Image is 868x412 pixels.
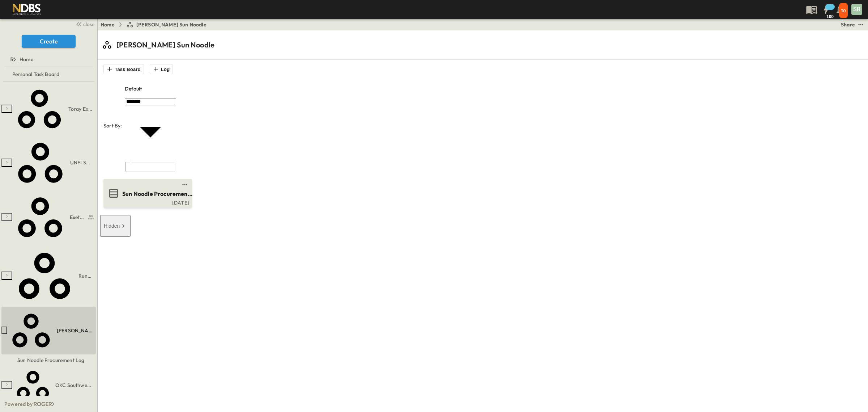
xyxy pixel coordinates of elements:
span: close [83,21,94,28]
span: Exeter NH [70,214,85,221]
div: Default [125,80,176,97]
a: Exeter NH [14,189,94,245]
span: UNFI Sarasota [70,159,93,166]
div: UNFI Sarasotatest [1,135,96,191]
span: [PERSON_NAME] Sun Noodle [57,327,93,334]
button: Hidden [100,215,131,237]
div: OKC Southwest [PERSON_NAME]test [1,365,96,406]
a: [PERSON_NAME] Sun Noodle [9,307,94,354]
button: Log [150,64,173,74]
p: Sort By: [103,122,122,129]
p: Hidden [104,222,120,230]
img: 21e55f6baeff125b30a45465d0e70b50eae5a7d0cf88fa6f7f5a0c3ff4ea74cb.png [9,2,44,17]
span: Sun Noodle Procurement Log [122,190,193,198]
p: [PERSON_NAME] Sun Noodle [116,40,214,50]
span: Personal Task Board [12,71,59,78]
button: SR [851,3,863,16]
button: close [73,19,96,29]
a: Sun Noodle Procurement Log [105,188,189,199]
button: 100 [819,3,833,16]
span: OKC Southwest [PERSON_NAME] [55,382,93,389]
span: Toray Expansion [68,105,93,113]
div: Sun Noodle Procurement Logtest [1,354,96,366]
span: Sun Noodle Procurement Log [17,357,84,364]
button: Task Board [103,64,144,74]
h6: 100 [826,14,834,19]
button: test [180,180,189,189]
a: Home [1,54,94,64]
div: Exeter NHtest [1,189,96,245]
nav: breadcrumbs [101,21,211,28]
span: Runway [78,272,93,279]
a: Personal Task Board [1,69,94,79]
div: Share [841,21,855,28]
div: SR [851,4,862,15]
a: Toray Expansion [14,82,94,136]
span: [PERSON_NAME] Sun Noodle [136,21,207,28]
button: test [856,20,865,29]
a: Home [101,21,115,28]
a: UNFI Sarasota [14,135,94,191]
a: [DATE] [105,199,189,205]
span: Home [20,56,33,63]
div: Personal Task Boardtest [1,68,96,80]
p: 30 [841,8,846,14]
div: [PERSON_NAME] Sun Noodletest [1,307,96,354]
a: Sun Noodle Procurement Log [1,355,94,365]
button: Create [22,35,76,48]
a: [PERSON_NAME] Sun Noodle [126,21,207,28]
div: Toray Expansiontest [1,82,96,136]
a: Runway [14,244,94,308]
p: Default [125,85,142,92]
div: Runwaytest [1,244,96,308]
a: OKC Southwest [PERSON_NAME] [14,365,94,406]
